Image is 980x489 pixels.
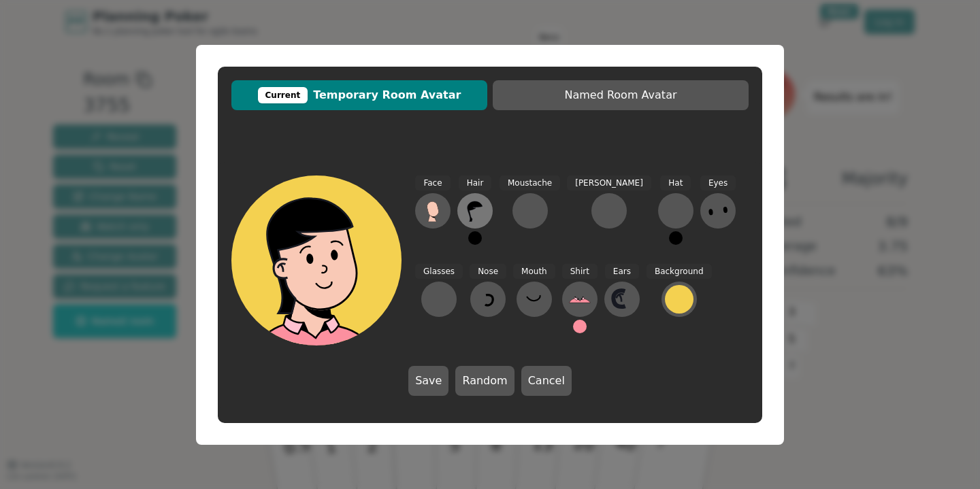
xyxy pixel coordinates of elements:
[647,264,712,280] span: Background
[238,87,480,103] span: Temporary Room Avatar
[521,366,572,396] button: Cancel
[455,366,514,396] button: Random
[408,366,448,396] button: Save
[500,175,560,191] span: Moustache
[470,264,506,280] span: Nose
[567,175,651,191] span: [PERSON_NAME]
[700,175,736,191] span: Eyes
[513,264,555,280] span: Mouth
[605,264,639,280] span: Ears
[415,175,450,191] span: Face
[562,264,598,280] span: Shirt
[500,87,742,103] span: Named Room Avatar
[258,87,308,103] div: Current
[415,264,463,280] span: Glasses
[493,80,749,110] button: Named Room Avatar
[660,175,691,191] span: Hat
[459,175,492,191] span: Hair
[231,80,487,110] button: CurrentTemporary Room Avatar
